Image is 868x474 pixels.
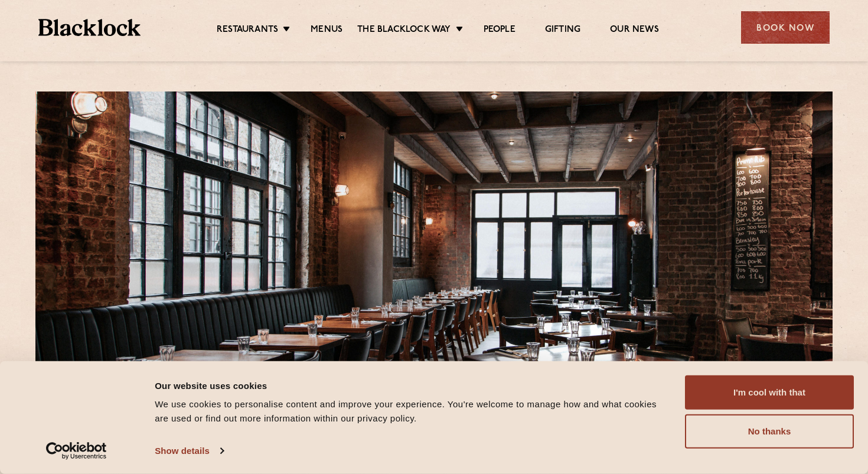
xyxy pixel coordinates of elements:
img: BL_Textured_Logo-footer-cropped.svg [38,19,141,36]
div: Book Now [741,11,830,44]
a: Restaurants [217,24,278,37]
a: Usercentrics Cookiebot - opens in a new window [25,442,128,460]
a: People [484,24,515,37]
a: The Blacklock Way [357,24,451,37]
a: Our News [610,24,659,37]
a: Menus [311,24,342,37]
div: We use cookies to personalise content and improve your experience. You're welcome to manage how a... [155,397,671,426]
button: I'm cool with that [685,375,854,410]
div: Our website uses cookies [155,378,671,393]
button: No thanks [685,414,854,449]
a: Show details [155,442,223,460]
a: Gifting [545,24,580,37]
